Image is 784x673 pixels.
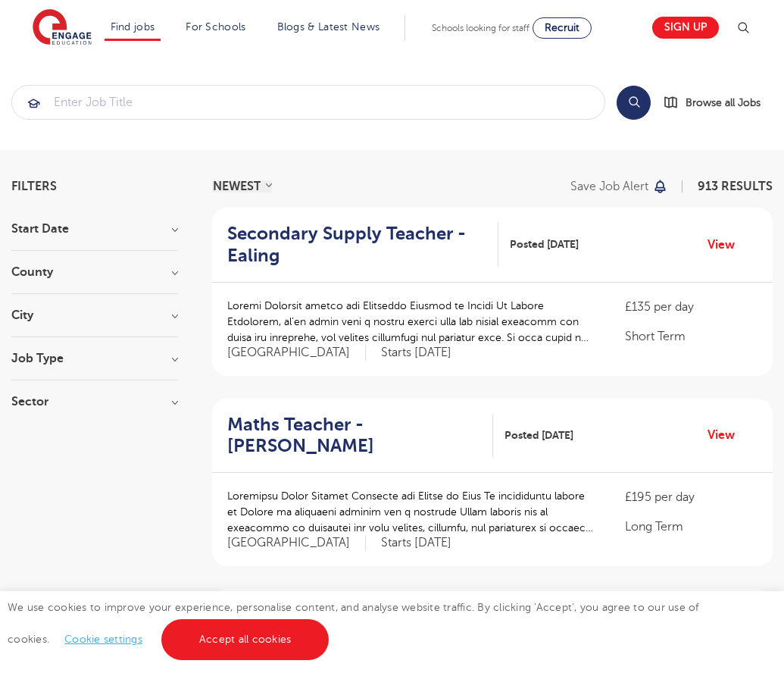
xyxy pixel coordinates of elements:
[11,223,178,235] h3: Start Date
[545,22,579,33] span: Recruit
[686,94,761,111] span: Browse all Jobs
[227,223,486,267] h2: Secondary Supply Teacher - Ealing
[11,352,178,365] h3: Job Type
[8,602,699,645] span: We use cookies to improve your experience, personalise content, and analyse website traffic. By c...
[617,86,651,120] button: Search
[227,345,366,361] span: [GEOGRAPHIC_DATA]
[652,17,719,39] a: Sign up
[111,21,155,33] a: Find jobs
[663,94,773,111] a: Browse all Jobs
[381,345,451,361] p: Starts [DATE]
[11,309,178,321] h3: City
[707,425,746,445] a: View
[698,180,773,193] span: 913 RESULTS
[227,535,366,551] span: [GEOGRAPHIC_DATA]
[381,535,451,551] p: Starts [DATE]
[625,298,757,316] p: £135 per day
[625,518,757,536] p: Long Term
[64,634,142,645] a: Cookie settings
[570,180,668,193] button: Save job alert
[432,23,529,33] span: Schools looking for staff
[227,223,498,267] a: Secondary Supply Teacher - Ealing
[227,488,595,536] p: Loremipsu Dolor Sitamet Consecte adi Elitse do Eius Te incididuntu labore et Dolore ma aliquaeni ...
[11,85,605,120] div: Submit
[227,298,595,346] p: Loremi Dolorsit ametco adi Elitseddo Eiusmod te Incidi Ut Labore Etdolorem, al’en admin veni q no...
[11,396,178,408] h3: Sector
[227,414,493,458] a: Maths Teacher - [PERSON_NAME]
[570,180,648,193] p: Save job alert
[510,236,579,252] span: Posted [DATE]
[33,9,92,47] img: Engage Education
[161,619,330,660] a: Accept all cookies
[533,17,592,39] a: Recruit
[186,21,245,33] a: For Schools
[625,488,757,506] p: £195 per day
[227,414,481,458] h2: Maths Teacher - [PERSON_NAME]
[504,427,573,443] span: Posted [DATE]
[277,21,380,33] a: Blogs & Latest News
[11,180,57,193] span: Filters
[12,86,604,119] input: Submit
[707,235,746,255] a: View
[11,266,178,278] h3: County
[625,327,757,346] p: Short Term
